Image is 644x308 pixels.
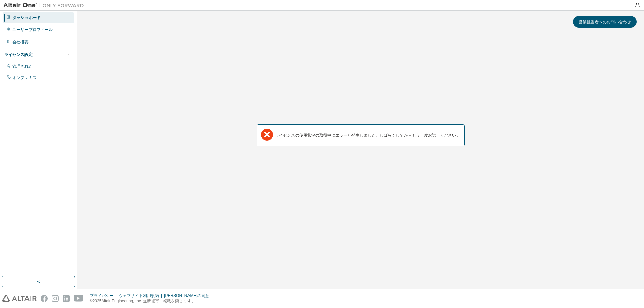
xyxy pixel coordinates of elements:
font: ダッシュボード [12,15,41,20]
font: オンプレミス [12,75,37,80]
font: [PERSON_NAME]の同意 [164,293,209,298]
font: ユーザープロフィール [12,27,53,32]
img: linkedin.svg [63,295,70,302]
img: altair_logo.svg [2,295,37,302]
font: 2025 [93,299,102,303]
img: アルタイルワン [3,2,87,9]
font: Altair Engineering, Inc. 無断複写・転載を禁じます。 [101,299,195,303]
font: © [90,299,93,303]
font: プライバシー [90,293,114,298]
font: 管理された [12,64,33,69]
img: facebook.svg [41,295,48,302]
img: instagram.svg [52,295,59,302]
font: 営業担当者へのお問い合わせ [579,19,631,25]
font: ウェブサイト利用規約 [119,293,159,298]
button: 営業担当者へのお問い合わせ [573,16,637,28]
font: 会社概要 [12,40,29,44]
img: youtube.svg [74,295,84,302]
font: ライセンスの使用状況の取得中にエラーが発生しました。しばらくしてからもう一度お試しください。 [275,133,460,138]
font: ライセンス設定 [4,52,33,57]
